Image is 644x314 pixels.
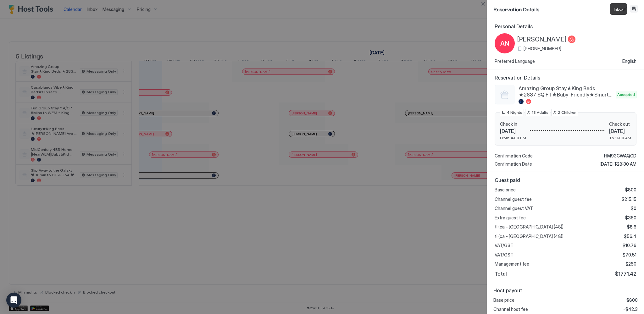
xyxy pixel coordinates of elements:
span: Extra guest fee [495,215,526,221]
span: Guest paid [495,177,636,183]
span: -$42.3 [623,306,638,312]
span: Confirmation Date [495,161,532,167]
span: $0 [631,206,636,211]
span: AN [500,39,509,48]
span: $360 [625,215,636,221]
span: To 11:00 AM [609,135,631,140]
span: HM93CWAQCD [604,153,636,159]
span: [DATE] [609,128,631,134]
span: Reservation Details [495,74,636,81]
span: Preferred Language [495,58,535,64]
span: 2 Children [558,110,576,115]
span: Base price [493,297,514,303]
span: Confirmation Code [495,153,533,159]
span: 13 Adults [532,110,548,115]
span: $215.15 [622,196,636,202]
span: Base price [495,187,516,193]
span: Inbox [614,7,623,12]
span: [PERSON_NAME] [517,36,567,43]
span: $1771.42 [615,271,636,277]
span: $56.4 [624,234,636,239]
span: [DATE] [500,128,526,134]
span: [DATE] 1:28:30 AM [600,161,636,167]
span: From 4:00 PM [500,135,526,140]
span: Host payout [493,287,638,294]
span: Channel host fee [493,306,528,312]
span: tl (ca - [GEOGRAPHIC_DATA] (48)) [495,224,563,230]
span: VAT/GST [495,252,514,258]
span: Management fee [495,261,529,267]
span: $800 [625,187,636,193]
span: 4 Nights [507,110,522,115]
span: Check in [500,121,526,127]
span: $8.6 [627,224,636,230]
span: Accepted [617,92,635,97]
span: VAT/GST [495,243,514,248]
span: Check out [609,121,631,127]
span: $70.51 [623,252,636,258]
span: $250 [625,261,636,267]
span: Total [495,271,507,277]
button: Inbox [630,5,638,13]
span: tl (ca - [GEOGRAPHIC_DATA] (48)) [495,234,563,239]
span: $800 [626,297,638,303]
span: English [622,58,636,64]
span: Reservation Details [493,5,620,13]
span: [PHONE_NUMBER] [524,46,561,52]
span: Channel guest fee [495,196,532,202]
span: $10.76 [623,243,636,248]
span: Amazing Group Stay★King Beds ★2837 SQ FT★Baby Friendly★Smart Home★Free parking [519,85,613,98]
div: Open Intercom Messenger [6,293,21,308]
span: Channel guest VAT [495,206,533,211]
span: Personal Details [495,23,636,30]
